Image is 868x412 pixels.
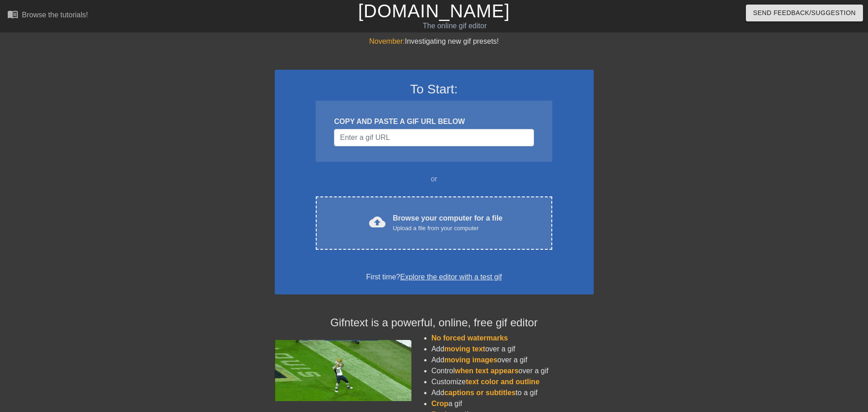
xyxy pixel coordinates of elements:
[753,7,856,19] span: Send Feedback/Suggestion
[358,1,510,21] a: [DOMAIN_NAME]
[431,387,594,398] li: Add to a gif
[287,272,582,283] div: First time?
[431,344,594,355] li: Add over a gif
[746,5,863,21] button: Send Feedback/Suggestion
[7,9,88,23] a: Browse the tutorials!
[22,11,88,19] div: Browse the tutorials!
[444,356,497,364] span: moving images
[431,355,594,366] li: Add over a gif
[444,345,485,353] span: moving text
[431,400,448,407] span: Crop
[369,214,385,230] span: cloud_upload
[400,273,502,281] a: Explore the editor with a test gif
[334,129,534,146] input: Username
[294,21,616,31] div: The online gif editor
[431,376,594,387] li: Customize
[444,389,515,397] span: captions or subtitles
[275,316,594,330] h4: Gifntext is a powerful, online, free gif editor
[393,224,503,233] div: Upload a file from your computer
[466,378,539,386] span: text color and outline
[7,9,18,20] span: menu_book
[275,36,594,47] div: Investigating new gif presets!
[298,174,570,185] div: or
[431,398,594,409] li: a gif
[334,116,534,127] div: COPY AND PASTE A GIF URL BELOW
[455,367,519,375] span: when text appears
[369,37,405,45] span: November:
[275,340,411,401] img: football_small.gif
[431,366,594,376] li: Control over a gif
[287,82,582,97] h3: To Start:
[393,213,503,233] div: Browse your computer for a file
[431,334,508,342] span: No forced watermarks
